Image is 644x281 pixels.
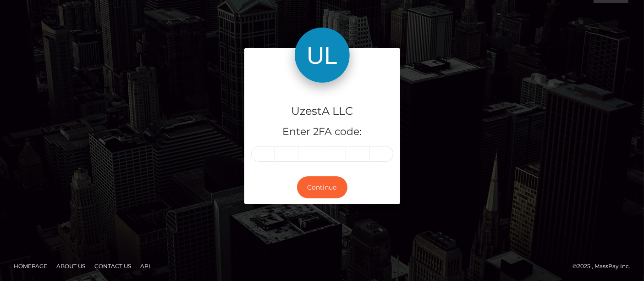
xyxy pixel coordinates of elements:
a: Contact Us [91,259,135,273]
h4: UzestA LLC [251,103,393,119]
a: API [137,259,154,273]
button: Continue [297,176,347,199]
a: About Us [53,259,89,273]
img: UzestA LLC [295,28,350,83]
h5: Enter 2FA code: [251,125,393,139]
a: Homepage [10,259,51,273]
div: © 2025 , MassPay Inc. [572,261,637,271]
